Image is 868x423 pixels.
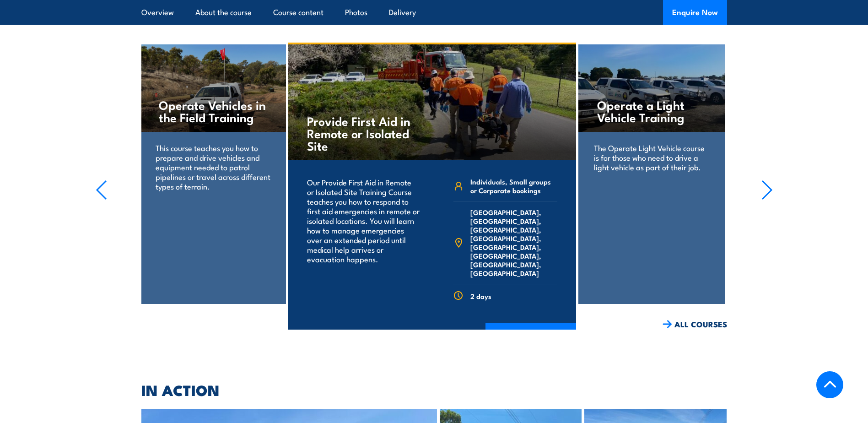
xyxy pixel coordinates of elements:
[470,208,557,277] span: [GEOGRAPHIC_DATA], [GEOGRAPHIC_DATA], [GEOGRAPHIC_DATA], [GEOGRAPHIC_DATA], [GEOGRAPHIC_DATA], [G...
[485,323,576,347] a: COURSE DETAILS
[470,292,491,300] span: 2 days
[470,177,557,195] span: Individuals, Small groups or Corporate bookings
[307,114,415,152] h4: Provide First Aid in Remote or Isolated Site
[594,143,709,172] p: The Operate Light Vehicle course is for those who need to drive a light vehicle as part of their ...
[156,143,270,191] p: This course teaches you how to prepare and drive vehicles and equipment needed to patrol pipeline...
[141,383,727,396] h2: IN ACTION
[597,98,706,123] h4: Operate a Light Vehicle Training
[307,177,420,264] p: Our Provide First Aid in Remote or Isolated Site Training Course teaches you how to respond to fi...
[159,98,267,123] h4: Operate Vehicles in the Field Training
[663,319,727,330] a: ALL COURSES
